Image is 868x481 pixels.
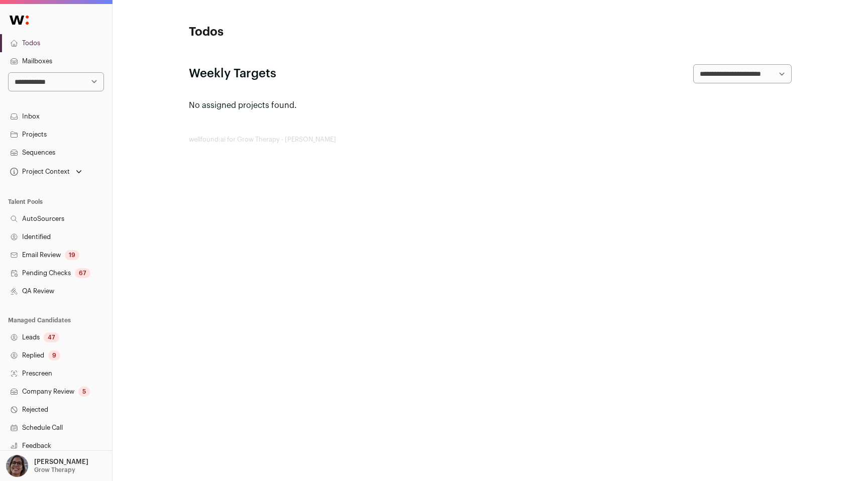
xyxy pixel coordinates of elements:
[189,136,792,144] footer: wellfound:ai for Grow Therapy - [PERSON_NAME]
[4,455,90,477] button: Open dropdown
[75,268,90,278] div: 67
[8,165,84,179] button: Open dropdown
[189,24,390,40] h1: Todos
[189,66,276,82] h2: Weekly Targets
[4,10,34,30] img: Wellfound
[8,168,70,176] div: Project Context
[65,250,79,260] div: 19
[34,458,88,466] p: [PERSON_NAME]
[44,332,59,342] div: 47
[34,466,75,474] p: Grow Therapy
[78,387,90,397] div: 5
[189,99,792,111] p: No assigned projects found.
[48,350,60,360] div: 9
[6,455,28,477] img: 7265042-medium_jpg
